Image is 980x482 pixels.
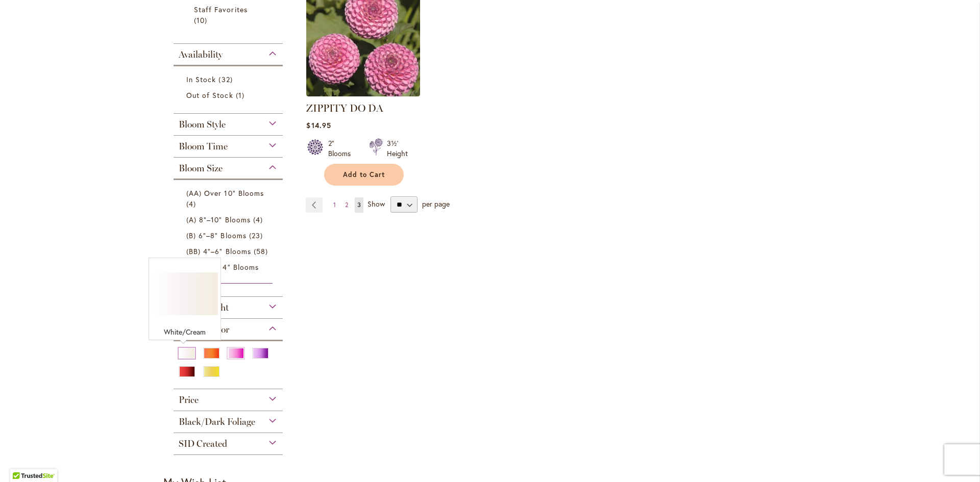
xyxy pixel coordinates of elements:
span: Out of Stock [186,90,233,100]
div: 2" Blooms [328,138,357,159]
a: 1 [331,197,338,213]
span: Black/Dark Foliage [179,416,255,427]
span: Bloom Time [179,141,228,152]
div: 3½' Height [387,138,408,159]
span: (M) Up to 4" Blooms [186,262,259,272]
span: Price [179,394,199,405]
a: ZIPPITY DO DA [306,89,420,98]
a: Staff Favorites [194,4,265,26]
button: Add to Cart [324,164,404,186]
a: 2 [342,197,351,213]
a: (M) Up to 4" Blooms 33 [186,262,273,284]
a: Out of Stock 1 [186,90,273,100]
span: (B) 6"–8" Blooms [186,231,247,240]
span: Availability [179,49,223,60]
span: In Stock [186,74,216,84]
span: Staff Favorites [194,5,248,14]
span: 3 [357,201,361,209]
span: 4 [186,198,199,209]
span: Bloom Style [179,119,226,130]
span: 1 [333,201,336,209]
a: (BB) 4"–6" Blooms 58 [186,246,273,257]
a: (A) 8"–10" Blooms 4 [186,214,273,225]
iframe: Launch Accessibility Center [8,446,36,474]
span: 1 [236,90,247,100]
span: Bloom Size [179,163,223,174]
span: (BB) 4"–6" Blooms [186,246,251,256]
span: Show [367,199,385,209]
span: 58 [254,246,271,257]
span: 32 [218,74,235,85]
span: 10 [194,15,210,26]
span: (A) 8"–10" Blooms [186,215,251,224]
span: per page [422,199,450,209]
span: Add to Cart [343,170,385,179]
span: (AA) Over 10" Blooms [186,188,264,198]
span: 23 [249,230,265,241]
span: 2 [345,201,348,209]
span: 4 [253,214,265,225]
span: SID Created [179,438,227,449]
a: (B) 6"–8" Blooms 23 [186,230,273,241]
span: $14.95 [306,120,331,130]
a: (AA) Over 10" Blooms 4 [186,188,273,209]
a: In Stock 32 [186,74,273,85]
div: White/Cream [152,327,218,337]
a: ZIPPITY DO DA [306,102,383,114]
